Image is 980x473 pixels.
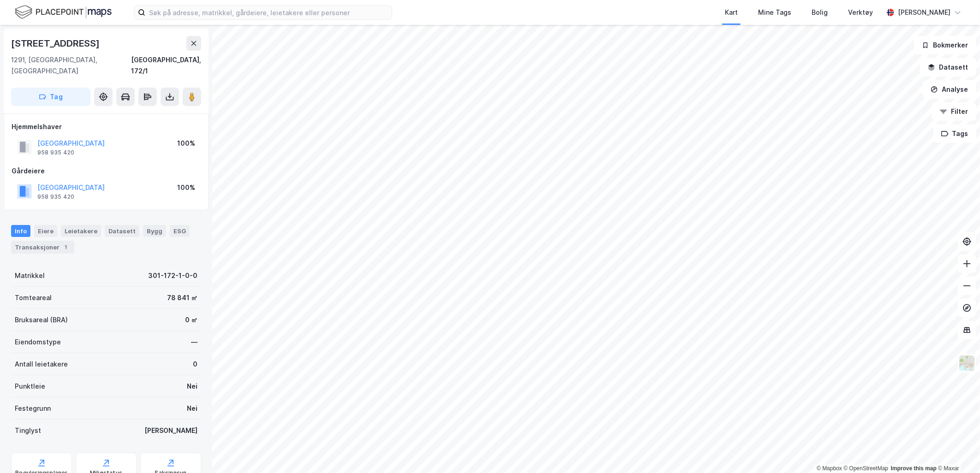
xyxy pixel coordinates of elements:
[61,242,71,252] div: 1
[11,88,90,106] button: Tag
[61,225,101,237] div: Leietakere
[848,7,873,18] div: Verktøy
[844,465,889,472] a: OpenStreetMap
[105,225,139,237] div: Datasett
[170,225,190,237] div: ESG
[185,314,197,325] div: 0 ㎡
[15,425,41,436] div: Tinglyst
[15,381,45,392] div: Punktleie
[812,7,828,18] div: Bolig
[898,7,950,18] div: [PERSON_NAME]
[934,429,980,473] iframe: Chat Widget
[15,403,51,414] div: Festegrunn
[37,193,74,201] div: 958 935 420
[758,7,791,18] div: Mine Tags
[11,36,102,51] div: [STREET_ADDRESS]
[12,121,201,132] div: Hjemmelshaver
[920,58,976,77] button: Datasett
[725,7,738,18] div: Kart
[15,359,68,370] div: Antall leietakere
[12,166,201,177] div: Gårdeiere
[193,359,197,370] div: 0
[148,270,197,281] div: 301-172-1-0-0
[15,314,68,325] div: Bruksareal (BRA)
[932,102,976,121] button: Filter
[167,292,197,303] div: 78 841 ㎡
[177,182,195,193] div: 100%
[34,225,57,237] div: Eiere
[145,6,392,19] input: Søk på adresse, matrikkel, gårdeiere, leietakere eller personer
[15,4,112,20] img: logo.f888ab2527a4732fd821a326f86c7f29.svg
[817,465,842,472] a: Mapbox
[143,225,166,237] div: Bygg
[15,270,45,281] div: Matrikkel
[11,241,74,254] div: Transaksjoner
[191,337,197,348] div: —
[891,465,937,472] a: Improve this map
[914,36,976,54] button: Bokmerker
[958,355,976,372] img: Z
[923,80,976,99] button: Analyse
[15,292,52,303] div: Tomteareal
[187,381,197,392] div: Nei
[144,425,197,436] div: [PERSON_NAME]
[177,138,195,149] div: 100%
[933,124,976,143] button: Tags
[131,54,201,77] div: [GEOGRAPHIC_DATA], 172/1
[187,403,197,414] div: Nei
[37,149,74,156] div: 958 935 420
[11,54,131,77] div: 1291, [GEOGRAPHIC_DATA], [GEOGRAPHIC_DATA]
[11,225,30,237] div: Info
[15,337,61,348] div: Eiendomstype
